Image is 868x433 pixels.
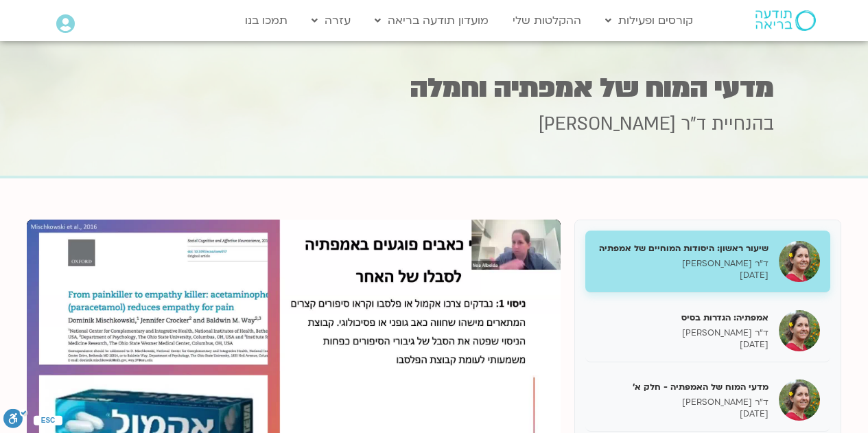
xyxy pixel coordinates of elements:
a: מועדון תודעה בריאה [368,8,495,34]
img: אמפתיה: הגדרות בסיס [779,310,820,351]
span: ד"ר [PERSON_NAME] [539,112,706,137]
a: תמכו בנו [238,8,294,34]
img: שיעור ראשון: היסודות המוחיים של אמפתיה [779,241,820,282]
a: עזרה [305,8,357,34]
img: תודעה בריאה [755,10,816,31]
a: ההקלטות שלי [506,8,588,34]
p: ד"ר [PERSON_NAME] [596,327,769,339]
a: קורסים ופעילות [598,8,700,34]
h5: אמפתיה: הגדרות בסיס [596,312,769,324]
h5: שיעור ראשון: היסודות המוחיים של אמפתיה [596,242,769,255]
p: [DATE] [596,408,769,420]
p: ד"ר [PERSON_NAME] [596,397,769,408]
p: [DATE] [596,270,769,281]
h1: מדעי המוח של אמפתיה וחמלה [95,75,774,102]
span: בהנחיית [712,112,774,137]
p: ד"ר [PERSON_NAME] [596,258,769,270]
h5: מדעי המוח של האמפתיה - חלק א' [596,381,769,393]
img: מדעי המוח של האמפתיה - חלק א' [779,379,820,421]
p: [DATE] [596,339,769,351]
